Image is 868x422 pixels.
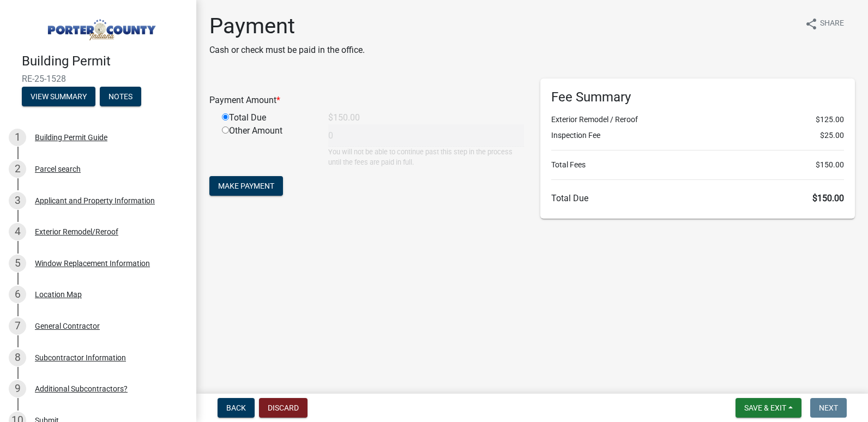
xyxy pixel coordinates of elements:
button: shareShare [796,13,853,34]
span: Next [819,403,838,412]
li: Total Fees [551,159,844,171]
div: 6 [9,286,26,303]
li: Exterior Remodel / Reroof [551,114,844,125]
span: $25.00 [820,130,844,141]
button: Next [810,398,847,418]
span: $150.00 [812,193,844,203]
div: Location Map [35,291,82,298]
button: View Summary [22,87,95,106]
span: Back [226,403,246,412]
h6: Fee Summary [551,89,844,105]
h1: Payment [209,13,365,39]
span: Share [820,17,844,31]
span: Save & Exit [744,403,786,412]
div: Subcontractor Information [35,354,126,361]
button: Save & Exit [736,398,801,418]
li: Inspection Fee [551,130,844,141]
div: 8 [9,349,26,366]
h4: Building Permit [22,53,188,69]
wm-modal-confirm: Summary [22,93,95,101]
div: General Contractor [35,322,100,330]
i: share [805,17,818,31]
div: 5 [9,255,26,272]
button: Make Payment [209,176,283,196]
div: Parcel search [35,165,81,173]
div: 3 [9,192,26,209]
div: Additional Subcontractors? [35,385,128,393]
div: 4 [9,223,26,240]
div: 7 [9,317,26,335]
span: $150.00 [816,159,844,171]
div: Building Permit Guide [35,134,107,141]
div: Payment Amount [201,94,532,107]
span: RE-25-1528 [22,74,174,84]
div: Window Replacement Information [35,260,150,267]
div: Applicant and Property Information [35,197,155,204]
span: $125.00 [816,114,844,125]
div: 9 [9,380,26,397]
wm-modal-confirm: Notes [100,93,141,101]
button: Back [218,398,255,418]
button: Discard [259,398,308,418]
button: Notes [100,87,141,106]
span: Make Payment [218,182,274,190]
p: Cash or check must be paid in the office. [209,44,365,57]
div: 1 [9,129,26,146]
h6: Total Due [551,193,844,203]
div: Exterior Remodel/Reroof [35,228,118,236]
div: Other Amount [214,124,320,167]
div: Total Due [214,111,320,124]
div: 2 [9,160,26,178]
img: Porter County, Indiana [22,11,179,42]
